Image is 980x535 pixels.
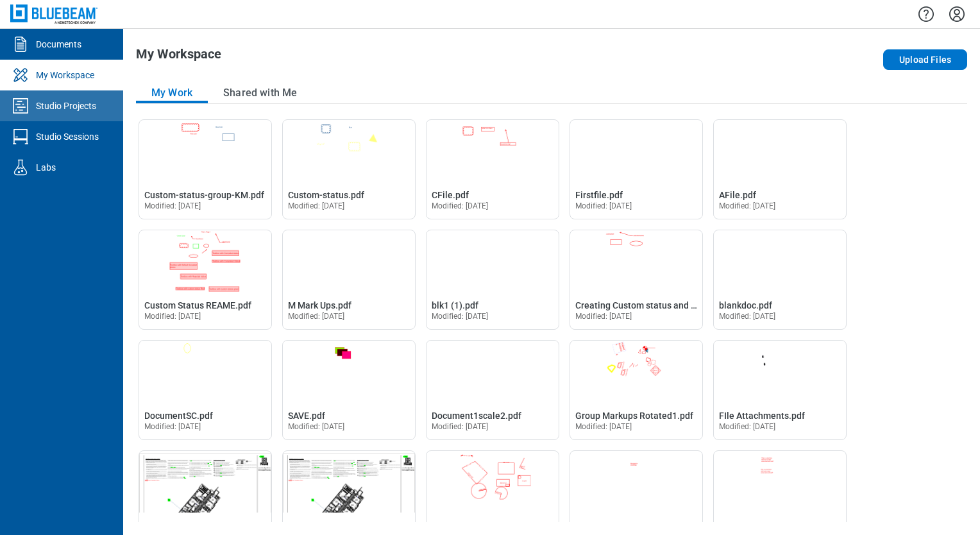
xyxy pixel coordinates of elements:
button: Settings [947,3,967,25]
span: A9.04C-LEVEL 4 FLOOR PATTERN PLAN C (1).pdf [144,521,344,531]
span: DocumentSC.pdf [144,411,213,421]
span: Measurement markups.pdf [432,521,542,531]
div: Open blk1 (1).pdf in Editor [426,230,559,330]
img: Document1scale2.pdf [427,341,559,402]
span: Document1scale2.pdf [432,411,521,421]
button: Shared with Me [208,83,312,103]
div: Documents [36,38,81,51]
span: Modified: [DATE] [575,312,632,321]
button: My Work [136,83,208,103]
div: Open Firstfile.pdf in Editor [570,119,703,219]
img: Custom-status.pdf [283,120,415,182]
svg: Studio Projects [10,96,31,116]
span: Group Markups Rotated1.pdf [575,411,693,421]
img: Custom Status REAME.pdf [139,230,271,292]
span: FIle Attachments.pdf [719,411,805,421]
div: Open AFile.pdf in Editor [713,119,847,219]
span: Modified: [DATE] [719,312,776,321]
div: Open blankdoc.pdf in Editor [713,230,847,330]
span: Custom-status.pdf [288,190,364,200]
span: Modified: [DATE] [288,201,345,210]
svg: My Workspace [10,65,31,85]
div: Open M Mark Ups.pdf in Editor [282,230,416,330]
span: Modified: [DATE] [144,312,201,321]
span: Custom-status-group-KM.pdf [144,190,264,200]
span: Absolute Hyperlink.pdf [575,521,669,531]
div: Open FIle Attachments.pdf in Editor [713,340,847,440]
img: M Mark Ups.pdf [283,230,415,292]
img: Custom-status-group-KM.pdf [139,120,271,182]
span: Modified: [DATE] [432,422,489,431]
img: AFile.pdf [714,120,846,182]
span: CFile.pdf [432,190,469,200]
div: Studio Projects [36,99,96,112]
div: My Workspace [36,69,94,81]
span: Modified: [DATE] [432,312,489,321]
img: blankdoc.pdf [714,230,846,292]
span: blankdoc.pdf [719,300,772,310]
span: M Mark Ups.pdf [288,300,351,310]
span: A9.04C-LEVEL 4 FLOOR PATTERN PLAN C.pdf [288,521,475,531]
div: Open Custom-status.pdf in Editor [282,119,416,219]
img: blk1 (1).pdf [427,230,559,292]
span: Modified: [DATE] [288,312,345,321]
div: Open Custom Status REAME.pdf in Editor [139,230,272,330]
span: Modified: [DATE] [432,201,489,210]
span: Modified: [DATE] [575,422,632,431]
span: Modified: [DATE] [575,201,632,210]
img: Group Markups Rotated1.pdf [570,341,702,402]
div: Open DocumentSC.pdf in Editor [139,340,272,440]
img: Measurement markups.pdf [427,451,559,513]
span: Modified: [DATE] [288,422,345,431]
img: Firstfile.pdf [570,120,702,182]
img: textrutaTEST4_plain3 (1) (1).pdf [714,451,846,513]
span: blk1 (1).pdf [432,300,478,310]
svg: Studio Sessions [10,126,31,147]
span: Modified: [DATE] [719,201,776,210]
button: Upload Files [883,49,967,70]
div: Labs [36,161,56,174]
div: Open Creating Custom status and not appying on any markup (1).pdf in Editor [570,230,703,330]
img: A9.04C-LEVEL 4 FLOOR PATTERN PLAN C (1).pdf [139,451,271,513]
span: Modified: [DATE] [144,422,201,431]
span: Custom Status REAME.pdf [144,300,251,310]
div: Studio Sessions [36,130,99,143]
span: Modified: [DATE] [144,201,201,210]
img: Bluebeam, Inc. [10,4,97,23]
div: Open Custom-status-group-KM.pdf in Editor [139,119,272,219]
img: Absolute Hyperlink.pdf [570,451,702,513]
img: DocumentSC.pdf [139,341,271,402]
img: FIle Attachments.pdf [714,341,846,402]
svg: Documents [10,34,31,55]
span: Creating Custom status and not appying on any markup (1).pdf [575,300,830,310]
img: SAVE.pdf [283,341,415,402]
img: CFile.pdf [427,120,559,182]
h1: My Workspace [136,47,221,67]
span: SAVE.pdf [288,411,325,421]
img: A9.04C-LEVEL 4 FLOOR PATTERN PLAN C.pdf [283,451,415,513]
span: textrutaTEST4_plain3 (1) (1).pdf [719,521,851,531]
span: AFile.pdf [719,190,756,200]
img: Creating Custom status and not appying on any markup (1).pdf [570,230,702,292]
svg: Labs [10,157,31,178]
div: Open Group Markups Rotated1.pdf in Editor [570,340,703,440]
span: Modified: [DATE] [719,422,776,431]
div: Open CFile.pdf in Editor [426,119,559,219]
div: Open SAVE.pdf in Editor [282,340,416,440]
div: Open Document1scale2.pdf in Editor [426,340,559,440]
span: Firstfile.pdf [575,190,623,200]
